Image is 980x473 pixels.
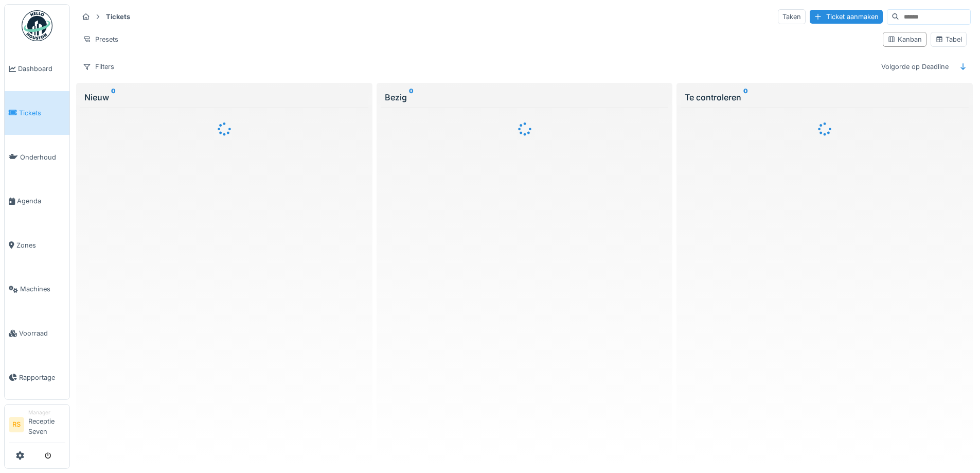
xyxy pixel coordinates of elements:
[84,91,364,103] div: Nieuw
[5,311,69,356] a: Voorraad
[887,34,922,44] div: Kanban
[102,12,134,22] strong: Tickets
[19,108,65,118] span: Tickets
[935,34,962,44] div: Tabel
[5,267,69,311] a: Machines
[78,32,123,47] div: Presets
[877,59,953,74] div: Volgorde op Deadline
[28,409,65,441] li: Receptie Seven
[20,284,65,294] span: Machines
[5,223,69,268] a: Zones
[111,91,116,103] sup: 0
[22,10,52,41] img: Badge_color-CXgf-gQk.svg
[78,59,119,74] div: Filters
[17,196,65,206] span: Agenda
[5,355,69,399] a: Rapportage
[385,91,665,103] div: Bezig
[810,10,883,24] div: Ticket aanmaken
[28,409,65,416] div: Manager
[20,152,65,162] span: Onderhoud
[778,9,806,24] div: Taken
[5,91,69,135] a: Tickets
[9,409,65,443] a: RS ManagerReceptie Seven
[5,179,69,223] a: Agenda
[19,373,65,382] span: Rapportage
[18,64,65,74] span: Dashboard
[5,135,69,179] a: Onderhoud
[19,328,65,338] span: Voorraad
[409,91,414,103] sup: 0
[9,417,24,432] li: RS
[5,47,69,91] a: Dashboard
[743,91,748,103] sup: 0
[685,91,965,103] div: Te controleren
[16,240,65,250] span: Zones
